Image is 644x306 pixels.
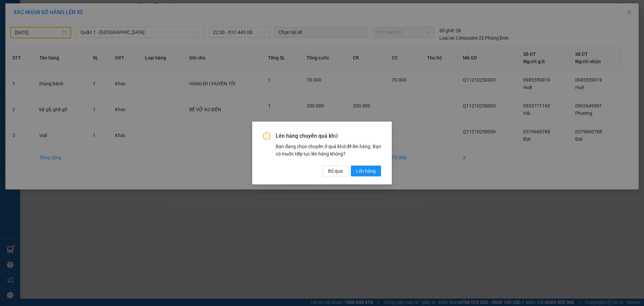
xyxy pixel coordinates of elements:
[276,143,381,158] div: Bạn đang chọn chuyến ở quá khứ để lên hàng. Bạn có muốn tiếp tục lên hàng không?
[323,166,348,176] button: Bỏ qua
[3,3,97,16] li: Bình Minh Tải
[351,166,381,176] button: Lên hàng
[46,29,89,51] li: VP [GEOGRAPHIC_DATA]
[3,3,27,27] img: logo.jpg
[356,167,376,175] span: Lên hàng
[328,167,343,175] span: Bỏ qua
[263,132,270,140] span: info-circle
[3,29,46,51] li: VP [GEOGRAPHIC_DATA]
[276,132,381,140] span: Lên hàng chuyến quá khứ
